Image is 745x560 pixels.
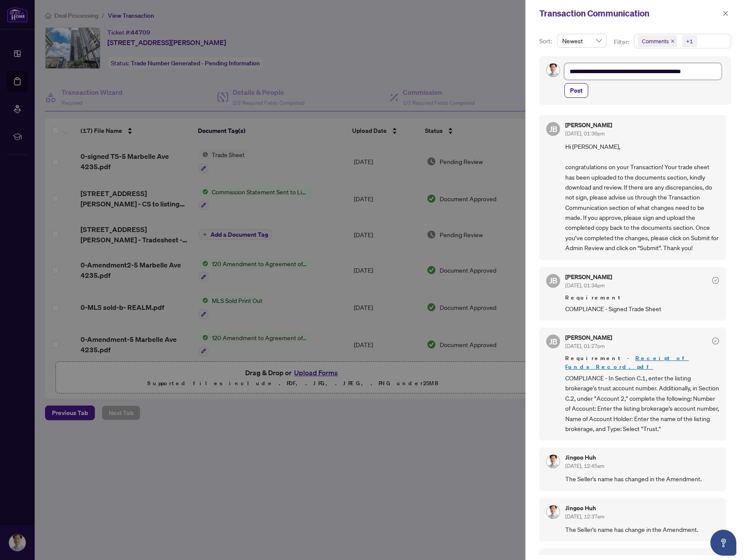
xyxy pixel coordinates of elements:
[565,474,719,484] span: The Seller's name has changed in the Amendment.
[565,282,605,289] span: [DATE], 01:34pm
[565,130,605,137] span: [DATE], 01:36pm
[547,455,560,468] img: Profile Icon
[565,122,612,128] h5: [PERSON_NAME]
[565,454,604,460] h5: Jingoo Huh
[549,335,557,348] span: JB
[565,505,604,511] h5: Jingoo Huh
[722,10,729,16] span: close
[565,513,604,520] span: [DATE], 12:37am
[565,343,605,349] span: [DATE], 01:27pm
[712,277,719,284] span: check-circle
[712,338,719,344] span: check-circle
[565,142,719,253] span: Hi [PERSON_NAME], congratulations on your Transaction! Your trade sheet has been uploaded to the ...
[638,35,677,47] span: Comments
[565,354,719,371] span: Requirement -
[565,304,719,314] span: COMPLIANCE - Signed Trade Sheet
[710,530,736,556] button: Open asap
[547,505,560,518] img: Profile Icon
[562,34,602,47] span: Newest
[549,123,557,135] span: JB
[614,37,630,47] p: Filter:
[642,37,669,45] span: Comments
[539,36,554,46] p: Sort:
[565,274,612,280] h5: [PERSON_NAME]
[570,84,583,97] span: Post
[565,525,719,534] span: The Seller's name has change in the Amendment.
[549,274,557,286] span: JB
[686,37,693,45] div: +1
[565,293,719,302] span: Requirement
[670,39,675,43] span: close
[547,64,560,77] img: Profile Icon
[564,83,588,98] button: Post
[565,463,604,469] span: [DATE], 12:45am
[565,335,612,341] h5: [PERSON_NAME]
[539,7,720,20] div: Transaction Communication
[565,373,719,434] span: COMPLIANCE - In Section C.1, enter the listing brokerage's trust account number. Additionally, in...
